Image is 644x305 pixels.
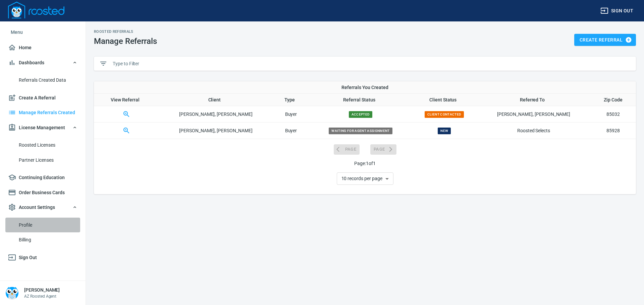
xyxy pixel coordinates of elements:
a: Sign Out [5,250,80,265]
button: Account Settings [5,200,80,215]
a: Billing [5,232,80,247]
h1: Manage Referrals [94,36,157,46]
span: Sign out [600,7,633,15]
p: Roosted Selects [477,127,591,134]
button: Sign out [598,5,636,17]
span: New [438,128,451,134]
span: Order Business Cards [8,188,77,197]
a: Continuing Education [5,170,80,185]
span: Account Settings [8,203,77,212]
h6: [PERSON_NAME] [24,287,60,293]
p: AZ Roosted Agent [24,293,60,299]
th: Toggle SortBy [477,94,591,106]
th: Toggle SortBy [590,94,636,106]
span: Create A Referral [8,94,77,102]
span: Waiting for Agent Assignment [329,128,392,134]
img: Person [5,286,19,300]
th: Toggle SortBy [159,94,273,106]
a: Roosted Licenses [5,138,80,153]
button: Create Referral [574,34,636,46]
p: [PERSON_NAME] , [PERSON_NAME] [159,127,273,134]
a: Profile [5,218,80,233]
span: Create Referral [580,36,631,44]
span: Client Contacted [425,111,464,118]
button: License Management [5,120,80,135]
a: Partner Licenses [5,153,80,168]
span: Partner Licenses [19,156,77,164]
iframe: Chat [615,275,639,300]
th: View Referral [94,94,159,106]
span: Home [8,44,77,52]
span: Roosted Licenses [19,141,77,149]
a: Manage Referrals Created [5,105,80,120]
th: Toggle SortBy [412,94,477,106]
a: Referrals Created Data [5,73,80,88]
span: Dashboards [8,59,77,67]
input: Type to Filter [113,59,631,69]
th: Toggle SortBy [309,94,412,106]
p: Page: 1 of 1 [94,160,636,167]
span: Accepted [349,111,373,118]
span: Manage Referrals Created [8,108,77,117]
th: Toggle SortBy [273,94,310,106]
li: Menu [5,24,80,40]
td: 85928 [590,123,636,139]
a: Home [5,40,80,55]
h2: Roosted Referrals [94,29,157,34]
p: Buyer [273,127,310,134]
img: Logo [8,2,64,18]
button: Dashboards [5,55,80,70]
span: Sign Out [8,253,77,262]
td: 85032 [590,106,636,123]
p: [PERSON_NAME] , [PERSON_NAME] [159,111,273,118]
span: Referrals Created Data [19,76,77,84]
p: [PERSON_NAME] , [PERSON_NAME] [477,111,591,118]
span: Continuing Education [8,173,77,182]
a: Order Business Cards [5,185,80,200]
span: Billing [19,236,77,244]
span: License Management [8,124,77,132]
p: Buyer [273,111,310,118]
span: Profile [19,221,77,229]
a: Create A Referral [5,90,80,105]
th: Referrals You Created [94,81,636,94]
